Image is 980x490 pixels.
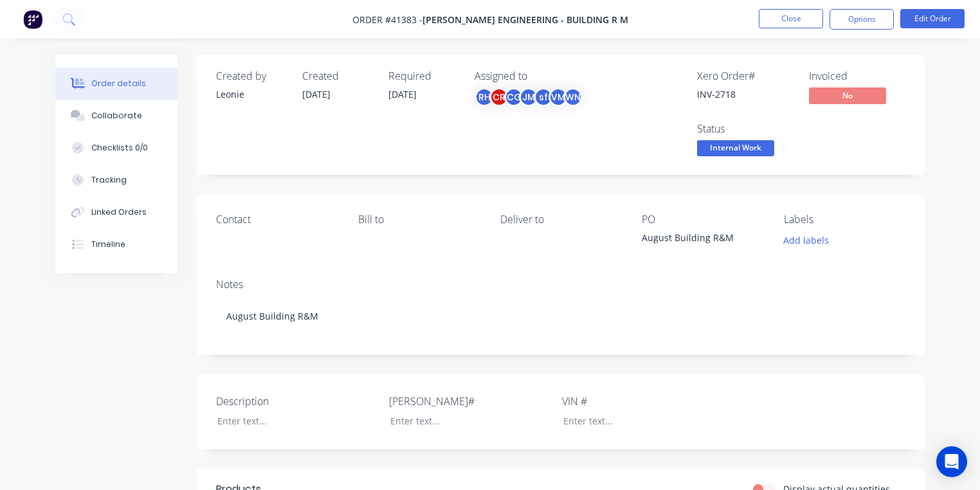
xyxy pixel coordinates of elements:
[91,110,142,122] div: Collaborate
[422,14,628,26] span: [PERSON_NAME] Engineering - Building R M
[91,78,146,89] div: Order details
[352,14,422,26] span: Order #41383 -
[475,87,494,107] div: RH
[388,88,417,100] span: [DATE]
[697,123,794,135] div: Status
[55,196,177,228] button: Linked Orders
[216,296,905,336] div: August Building R&M
[777,231,836,248] button: Add labels
[91,174,127,186] div: Tracking
[697,87,794,101] div: INV-2718
[697,70,794,82] div: Xero Order #
[809,87,886,104] span: No
[389,394,550,409] label: [PERSON_NAME]#
[900,9,965,28] button: Edit Order
[302,70,373,82] div: Created
[830,9,894,30] button: Options
[216,213,338,226] div: Contact
[489,87,509,107] div: CR
[534,87,553,107] div: sf
[936,446,967,477] div: Open Intercom Messenger
[500,213,622,226] div: Deliver to
[91,142,148,154] div: Checklists 0/0
[216,87,287,101] div: Leonie
[562,394,723,409] label: VIN #
[216,278,905,291] div: Notes
[55,68,177,100] button: Order details
[549,87,568,107] div: VM
[91,239,125,250] div: Timeline
[55,164,177,196] button: Tracking
[642,213,763,226] div: PO
[642,231,763,249] div: August Building R&M
[697,140,774,156] span: Internal Work
[759,9,823,28] button: Close
[504,87,523,107] div: CG
[475,70,603,82] div: Assigned to
[302,88,331,100] span: [DATE]
[91,206,147,218] div: Linked Orders
[55,132,177,164] button: Checklists 0/0
[216,70,287,82] div: Created by
[358,213,480,226] div: Bill to
[563,87,583,107] div: WN
[519,87,538,107] div: JM
[475,87,583,107] button: RHCRCGJMsfVMWN
[55,228,177,260] button: Timeline
[23,10,42,29] img: Factory
[388,70,459,82] div: Required
[216,394,377,409] label: Description
[55,100,177,132] button: Collaborate
[784,213,905,226] div: Labels
[809,70,905,82] div: Invoiced
[697,140,774,159] button: Internal Work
